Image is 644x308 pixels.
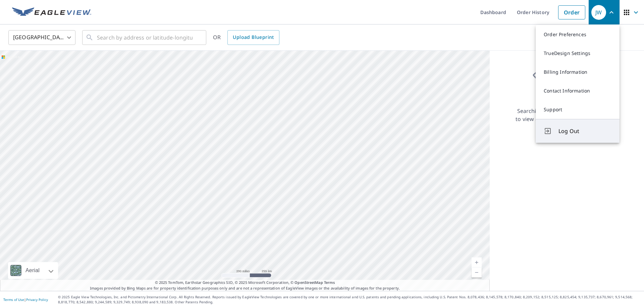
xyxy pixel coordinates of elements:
button: Log Out [536,119,620,143]
span: © 2025 TomTom, Earthstar Geographics SIO, © 2025 Microsoft Corporation, © [155,280,335,286]
div: Aerial [8,262,58,279]
span: Log Out [558,127,611,135]
a: Support [536,100,620,119]
a: Terms of Use [3,297,24,302]
span: Upload Blueprint [233,33,274,42]
a: TrueDesign Settings [536,44,620,63]
div: Aerial [23,262,42,279]
a: OpenStreetMap [294,280,323,285]
a: Privacy Policy [26,297,48,302]
a: Order [558,5,585,19]
a: Billing Information [536,63,620,81]
a: Upload Blueprint [227,30,279,45]
img: EV Logo [12,7,91,17]
a: Current Level 5, Zoom Out [472,267,482,278]
p: © 2025 Eagle View Technologies, Inc. and Pictometry International Corp. All Rights Reserved. Repo... [58,295,641,305]
div: OR [213,30,279,45]
input: Search by address or latitude-longitude [97,28,193,47]
a: Contact Information [536,81,620,100]
div: [GEOGRAPHIC_DATA] [8,28,75,47]
a: Current Level 5, Zoom In [472,257,482,267]
p: Searching for a property address to view a list of available products. [515,107,605,123]
a: Terms [324,280,335,285]
a: Order Preferences [536,25,620,44]
p: | [3,298,48,302]
div: JW [591,5,606,20]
